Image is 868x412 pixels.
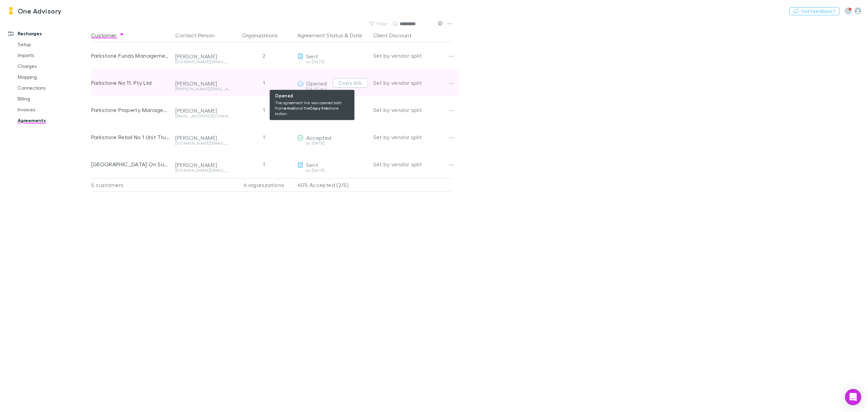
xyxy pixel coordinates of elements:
a: One Advisory [3,3,66,19]
div: [PERSON_NAME] [175,80,231,87]
a: Recharges [1,28,97,39]
a: Connections [11,82,97,93]
button: Got Feedback? [789,7,840,15]
div: Set by vendor split [373,69,452,96]
div: [EMAIL_ADDRESS][DOMAIN_NAME] [175,114,231,118]
div: Set by vendor split [373,96,452,124]
div: Parkstone No 11. Pty Ltd [91,69,170,96]
span: Accepted [306,107,332,114]
div: 1 [234,96,295,124]
div: [PERSON_NAME] [175,107,231,114]
div: Open Intercom Messenger [845,389,861,405]
a: Setup [11,39,97,50]
div: 2 [234,42,295,69]
a: Agreements [11,115,97,126]
div: Parkstone Retail No 1 Unit Trust [91,124,170,151]
div: Set by vendor split [373,42,452,69]
img: One Advisory's Logo [7,7,15,15]
div: 6 organizations [234,178,295,192]
div: Set by vendor split [373,151,452,178]
a: Imports [11,50,97,61]
a: Charges [11,61,97,72]
a: Invoices [11,104,97,115]
button: Filter [366,20,392,28]
button: Customer [91,29,124,42]
div: 5 customers [91,178,173,192]
a: Mapping [11,72,97,82]
span: Sent [306,162,318,168]
div: 1 [234,124,295,151]
button: Client Discount [373,29,420,42]
div: on [DATE] [297,168,368,172]
div: 1 [234,69,295,96]
div: [PERSON_NAME] [175,162,231,168]
h3: One Advisory [18,7,62,15]
div: on [DATE] [297,141,368,145]
div: [GEOGRAPHIC_DATA] On Summer Unit Trust [91,151,170,178]
div: Set by vendor split [373,124,452,151]
div: Parkstone Funds Management Pty Limited [91,42,170,69]
button: Agreement Status [297,29,343,42]
a: Billing [11,93,97,104]
div: [PERSON_NAME] [175,53,231,60]
button: Copy link [333,78,368,88]
span: Opened [306,80,327,87]
button: Organizations [242,29,286,42]
button: Contact Person [175,29,223,42]
div: & [297,29,368,42]
p: 40% Accepted (2/5) [297,179,368,191]
div: [DATE] at 10:28 AM [297,87,330,91]
div: [DOMAIN_NAME][EMAIL_ADDRESS][PERSON_NAME][DOMAIN_NAME] [175,60,231,64]
div: on [DATE] [297,114,368,118]
div: [PERSON_NAME][EMAIL_ADDRESS][DOMAIN_NAME] [175,87,231,91]
div: Parkstone Property Management QLD Pty Ltd [91,96,170,124]
div: [DOMAIN_NAME][EMAIL_ADDRESS][PERSON_NAME][DOMAIN_NAME] [175,168,231,172]
div: 1 [234,151,295,178]
button: Date [350,29,362,42]
div: [DOMAIN_NAME][EMAIL_ADDRESS][DOMAIN_NAME] [175,141,231,145]
div: [PERSON_NAME] [175,134,231,141]
div: on [DATE] [297,60,368,64]
span: Accepted [306,134,332,141]
span: Sent [306,53,318,59]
